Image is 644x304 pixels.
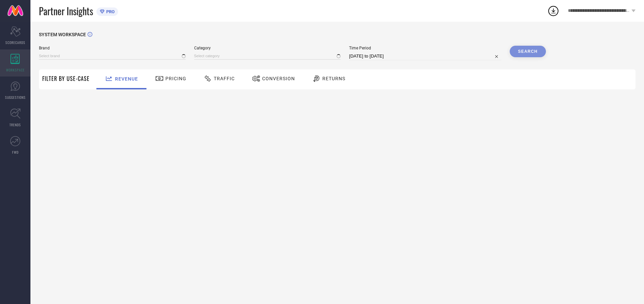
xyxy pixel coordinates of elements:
span: Partner Insights [39,4,93,18]
span: Conversion [262,76,295,81]
span: TRENDS [9,122,21,127]
span: Filter By Use-Case [42,74,90,83]
div: Open download list [547,5,559,17]
span: PRO [105,9,115,14]
span: SCORECARDS [5,40,25,45]
input: Select brand [39,52,186,60]
span: Traffic [214,76,235,81]
span: Returns [322,76,345,81]
span: SYSTEM WORKSPACE [39,32,86,37]
span: Revenue [115,76,138,82]
span: FWD [12,150,19,155]
input: Select category [194,52,341,60]
span: SUGGESTIONS [5,95,26,100]
span: Pricing [165,76,186,81]
span: WORKSPACE [6,67,25,72]
span: Brand [39,46,186,50]
span: Time Period [349,46,501,50]
span: Category [194,46,341,50]
input: Select time period [349,52,501,60]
